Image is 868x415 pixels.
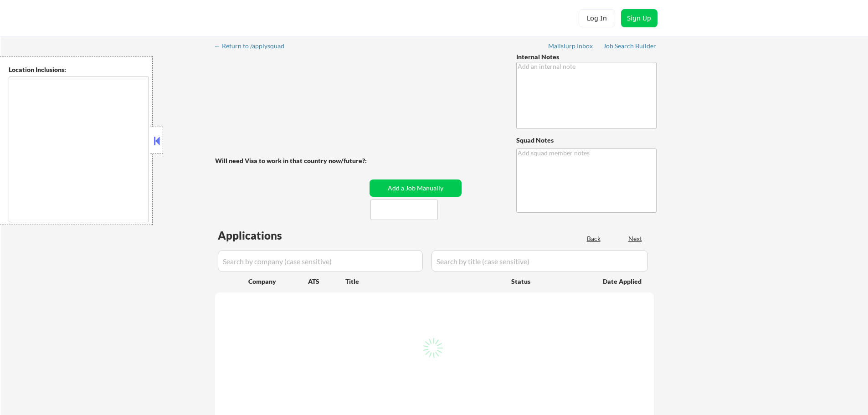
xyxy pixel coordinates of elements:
[511,273,590,289] div: Status
[248,277,308,286] div: Company
[621,9,657,27] button: Sign Up
[548,43,594,49] div: Mailslurp Inbox
[603,43,657,49] div: Job Search Builder
[587,234,601,243] div: Back
[214,43,293,49] div: ← Return to /applysquad
[9,65,149,74] div: Location Inclusions:
[431,250,648,272] input: Search by title (case sensitive)
[218,230,308,241] div: Applications
[345,277,503,286] div: Title
[516,136,657,145] div: Squad Notes
[603,277,643,286] div: Date Applied
[628,234,643,243] div: Next
[370,179,462,197] button: Add a Job Manually
[516,52,657,61] div: Internal Notes
[579,9,615,27] button: Log In
[214,42,293,51] a: ← Return to /applysquad
[308,277,345,286] div: ATS
[215,157,367,164] strong: Will need Visa to work in that country now/future?:
[218,250,423,272] input: Search by company (case sensitive)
